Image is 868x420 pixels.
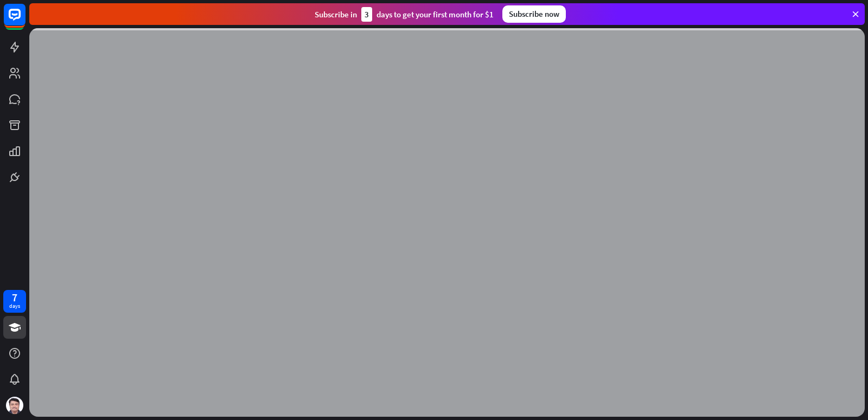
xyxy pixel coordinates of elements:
div: days [9,302,20,310]
div: 7 [12,293,17,302]
div: Subscribe in days to get your first month for $1 [315,7,494,22]
div: 3 [361,7,372,22]
a: 7 days [3,290,26,313]
div: Subscribe now [502,5,566,23]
